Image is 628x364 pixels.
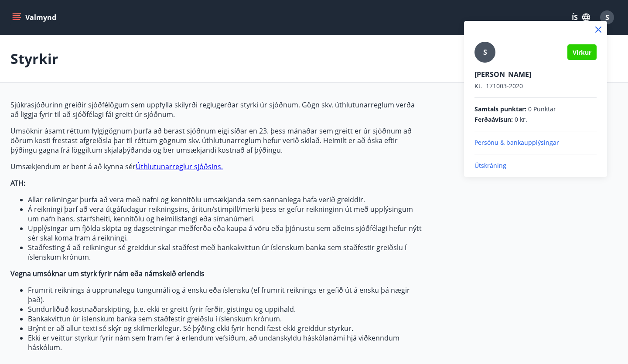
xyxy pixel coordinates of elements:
span: Ferðaávísun : [474,115,513,124]
p: [PERSON_NAME] [474,70,597,79]
p: Útskráning [474,161,597,170]
p: 171003-2020 [474,82,597,90]
span: 0 kr. [515,115,527,124]
span: S [483,47,487,57]
span: 0 Punktar [528,105,556,114]
span: Virkur [573,48,591,57]
span: Samtals punktar : [474,105,526,114]
p: Persónu & bankaupplýsingar [474,138,597,147]
span: Kt. [474,82,482,90]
